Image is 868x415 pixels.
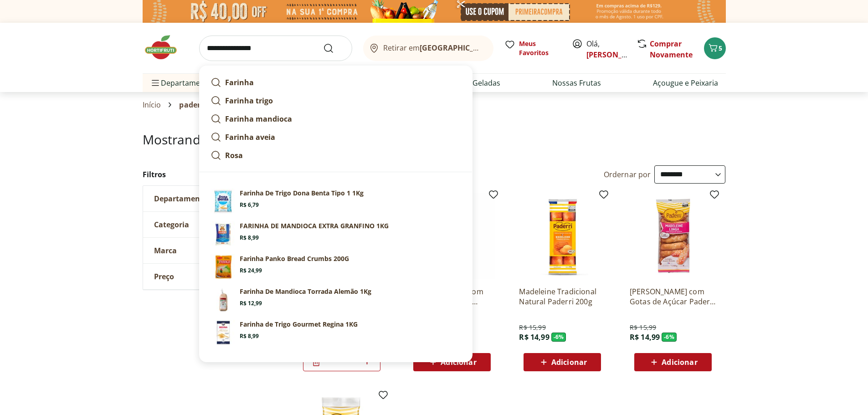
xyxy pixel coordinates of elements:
span: R$ 14,99 [519,332,549,342]
button: Departamento [143,186,280,211]
span: R$ 12,99 [240,300,262,307]
button: Submit Search [323,43,345,54]
img: Principal [211,189,236,214]
button: Carrinho [704,37,726,59]
button: Adicionar [524,353,601,371]
span: R$ 6,79 [240,201,259,209]
span: 5 [719,44,722,52]
img: Principal [211,287,236,313]
span: Preço [154,272,174,281]
a: Madeleine Tradicional Natural Paderri 200g [519,287,606,307]
img: Principal [211,320,236,345]
a: Farinha aveia [207,128,465,146]
span: Adicionar [551,359,587,366]
a: Farinha [207,73,465,92]
span: Categoria [154,220,189,229]
p: FARINHA DE MANDIOCA EXTRA GRANFINO 1KG [240,221,389,231]
img: Madeleine Tradicional Natural Paderri 200g [519,193,606,279]
img: Principal [211,221,236,247]
a: Comprar Novamente [650,39,693,60]
strong: Farinha [225,77,254,87]
strong: Farinha mandioca [225,114,292,124]
a: Farinha mandioca [207,110,465,128]
button: Menu [150,72,161,94]
p: Farinha de Trigo Gourmet Regina 1KG [240,320,358,329]
span: Meus Favoritos [519,39,561,57]
strong: Farinha aveia [225,132,275,142]
a: [PERSON_NAME] com Gotas de Açúcar Paderrí Pacote 200g [630,287,716,307]
h2: Filtros [143,165,280,184]
button: Retirar em[GEOGRAPHIC_DATA]/[GEOGRAPHIC_DATA] [363,36,493,61]
a: PrincipalFarinha De Mandioca Torrada Alemão 1KgR$ 12,99 [207,283,465,316]
span: R$ 14,99 [630,332,660,342]
img: Principal [211,254,236,280]
a: PrincipalFarinha Panko Bread Crumbs 200GR$ 24,99 [207,251,465,283]
p: Farinha Panko Bread Crumbs 200G [240,254,349,263]
span: - 6 % [662,333,677,342]
span: Departamentos [150,72,216,94]
button: Categoria [143,212,280,237]
button: Adicionar [634,353,712,371]
img: Hortifruti [143,34,188,61]
span: Marca [154,246,177,255]
input: search [199,36,352,61]
strong: Rosa [225,150,243,160]
span: Adicionar [441,359,476,366]
span: - 6 % [551,333,566,342]
a: Nossas Frutas [552,77,601,88]
span: Retirar em [383,44,484,52]
span: paderri [179,101,206,109]
a: [PERSON_NAME] [586,50,646,60]
span: R$ 24,99 [240,267,262,274]
a: Início [143,101,161,109]
label: Ordernar por [604,169,651,179]
strong: Farinha trigo [225,96,273,106]
span: R$ 15,99 [630,323,656,332]
h1: Mostrando resultados para: [143,132,726,147]
p: Farinha De Trigo Dona Benta Tipo 1 1Kg [240,189,364,198]
p: Farinha De Mandioca Torrada Alemão 1Kg [240,287,371,296]
span: R$ 8,99 [240,333,259,340]
button: Preço [143,264,280,289]
span: R$ 8,99 [240,234,259,241]
img: Madeleine Longa com Gotas de Açúcar Paderrí Pacote 200g [630,193,716,279]
a: PrincipalFARINHA DE MANDIOCA EXTRA GRANFINO 1KGR$ 8,99 [207,218,465,251]
a: PrincipalFarinha De Trigo Dona Benta Tipo 1 1KgR$ 6,79 [207,185,465,218]
b: [GEOGRAPHIC_DATA]/[GEOGRAPHIC_DATA] [420,43,573,53]
span: R$ 15,99 [519,323,545,332]
button: Marca [143,238,280,263]
a: Farinha trigo [207,92,465,110]
span: Olá, [586,38,627,60]
a: Açougue e Peixaria [653,77,718,88]
span: Adicionar [662,359,697,366]
span: Departamento [154,194,208,203]
a: Meus Favoritos [504,39,561,57]
a: Rosa [207,146,465,164]
a: PrincipalFarinha de Trigo Gourmet Regina 1KGR$ 8,99 [207,316,465,349]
